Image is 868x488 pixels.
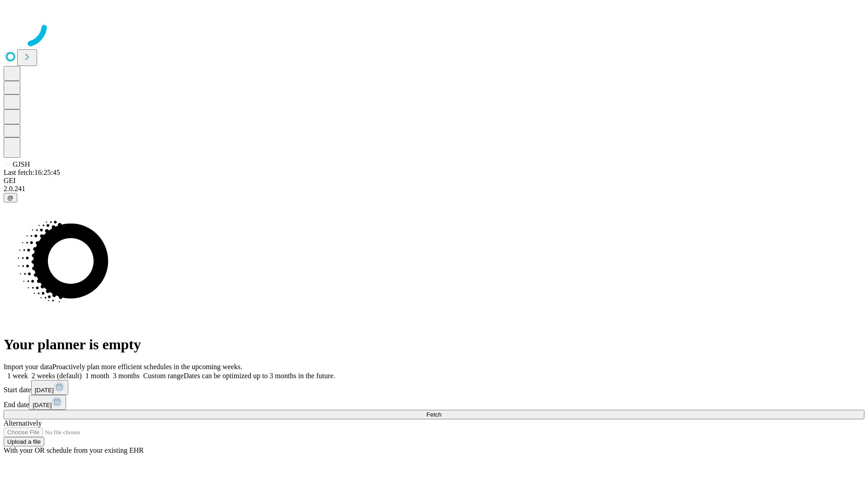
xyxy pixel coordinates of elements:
[4,177,864,185] div: GEI
[4,193,17,202] button: @
[4,446,144,454] span: With your OR schedule from your existing EHR
[29,395,66,410] button: [DATE]
[52,363,242,371] span: Proactively plan more efficient schedules in the upcoming weeks.
[4,169,60,176] span: Last fetch: 16:25:45
[4,336,864,353] h1: Your planner is empty
[85,372,109,380] span: 1 month
[33,402,52,408] span: [DATE]
[7,194,14,201] span: @
[426,411,441,418] span: Fetch
[4,363,52,371] span: Import your data
[113,372,140,380] span: 3 months
[4,437,44,446] button: Upload a file
[4,395,864,410] div: End date
[4,380,864,395] div: Start date
[31,380,68,395] button: [DATE]
[4,410,864,419] button: Fetch
[143,372,184,380] span: Custom range
[32,372,82,380] span: 2 weeks (default)
[184,372,335,380] span: Dates can be optimized up to 3 months in the future.
[13,160,30,168] span: GJSH
[4,419,42,427] span: Alternatively
[4,185,864,193] div: 2.0.241
[7,372,28,380] span: 1 week
[35,387,54,394] span: [DATE]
